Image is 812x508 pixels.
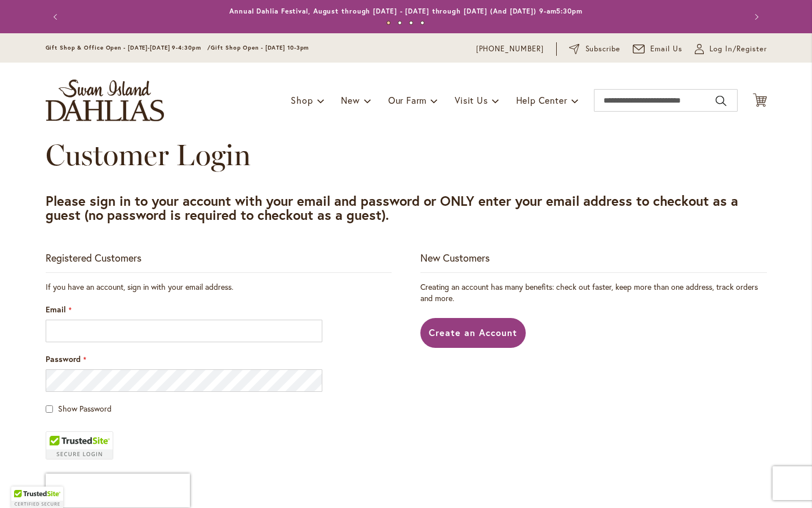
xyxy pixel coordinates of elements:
[291,94,313,106] span: Shop
[46,474,190,507] iframe: reCAPTCHA
[420,281,766,304] p: Creating an account has many benefits: check out faster, keep more than one address, track orders...
[211,44,309,51] span: Gift Shop Open - [DATE] 10-3pm
[455,94,487,106] span: Visit Us
[46,281,392,293] div: If you have an account, sign in with your email address.
[46,431,113,460] div: TrustedSite Certified
[11,487,63,508] div: TrustedSite Certified
[46,44,211,51] span: Gift Shop & Office Open - [DATE]-[DATE] 9-4:30pm /
[388,94,427,106] span: Our Farm
[387,21,391,25] button: 1 of 4
[429,326,517,338] span: Create an Account
[46,304,66,315] span: Email
[744,6,767,28] button: Next
[420,21,424,25] button: 4 of 4
[46,137,251,173] span: Customer Login
[58,403,112,414] span: Show Password
[569,43,620,55] a: Subscribe
[46,251,141,264] strong: Registered Customers
[341,94,360,106] span: New
[650,43,682,55] span: Email Us
[46,6,68,28] button: Previous
[516,94,567,106] span: Help Center
[46,79,164,121] a: store logo
[633,43,682,55] a: Email Us
[229,7,583,15] a: Annual Dahlia Festival, August through [DATE] - [DATE] through [DATE] (And [DATE]) 9-am5:30pm
[476,43,544,55] a: [PHONE_NUMBER]
[420,318,526,348] a: Create an Account
[695,43,767,55] a: Log In/Register
[709,43,767,55] span: Log In/Register
[398,21,402,25] button: 2 of 4
[46,354,81,364] span: Password
[46,192,738,224] strong: Please sign in to your account with your email and password or ONLY enter your email address to c...
[585,43,621,55] span: Subscribe
[420,251,490,264] strong: New Customers
[409,21,413,25] button: 3 of 4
